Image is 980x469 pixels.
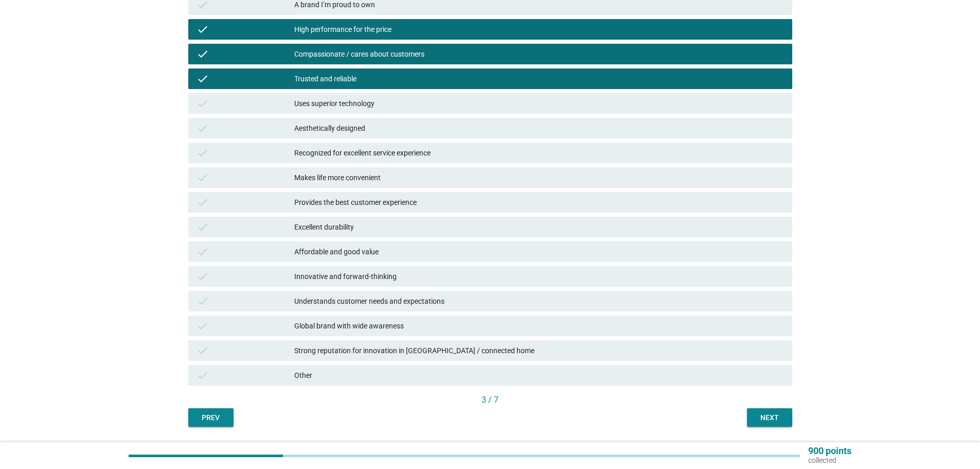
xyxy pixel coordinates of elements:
[197,73,209,85] i: check
[294,73,784,85] div: Trusted and reliable
[197,196,209,209] i: check
[808,446,851,456] p: 900 points
[294,171,784,184] div: Makes life more convenient
[294,122,784,134] div: Aesthetically designed
[755,412,784,423] div: Next
[294,295,784,307] div: Understands customer needs and expectations
[197,412,225,423] div: Prev
[294,48,784,60] div: Compassionate / cares about customers
[747,408,792,427] button: Next
[294,147,784,159] div: Recognized for excellent service experience
[294,97,784,110] div: Uses superior technology
[197,147,209,159] i: check
[197,320,209,332] i: check
[294,221,784,233] div: Excellent durability
[294,23,784,36] div: High performance for the price
[197,97,209,110] i: check
[188,408,234,427] button: Prev
[197,369,209,381] i: check
[197,171,209,184] i: check
[197,221,209,233] i: check
[197,23,209,36] i: check
[197,270,209,283] i: check
[188,394,792,406] div: 3 / 7
[808,456,851,465] p: collected
[294,246,784,258] div: Affordable and good value
[294,320,784,332] div: Global brand with wide awareness
[197,295,209,307] i: check
[197,122,209,134] i: check
[294,270,784,283] div: Innovative and forward-thinking
[197,246,209,258] i: check
[197,344,209,357] i: check
[294,369,784,381] div: Other
[294,196,784,209] div: Provides the best customer experience
[197,48,209,60] i: check
[294,344,784,357] div: Strong reputation for innovation in [GEOGRAPHIC_DATA] / connected home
